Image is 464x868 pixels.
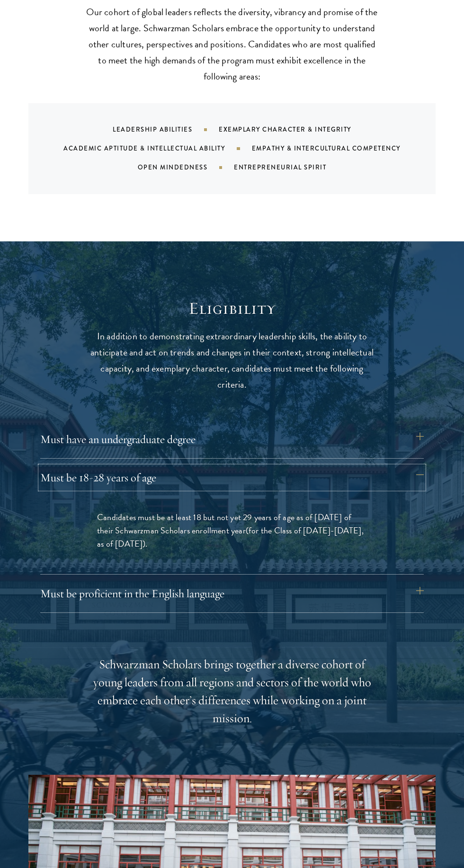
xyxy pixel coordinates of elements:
span: (for the Class of [DATE]-[DATE], as of [DATE]) [97,524,364,550]
div: Schwarzman Scholars brings together a diverse cohort of young leaders from all regions and sector... [85,655,379,727]
button: Must have an undergraduate degree [40,428,424,451]
button: Must be proficient in the English language [40,582,424,605]
p: Our cohort of global leaders reflects the diversity, vibrancy and promise of the world at large. ... [85,4,379,84]
div: Exemplary Character & Integrity [219,125,375,134]
div: Open Mindedness [138,163,234,172]
p: Candidates must be at least 18 but not yet 29 years of age as of [DATE] of their Schwarzman Schol... [97,511,367,550]
div: Leadership Abilities [113,125,219,134]
p: In addition to demonstrating extraordinary leadership skills, the ability to anticipate and act o... [85,328,379,392]
div: Entrepreneurial Spirit [234,163,350,172]
div: Academic Aptitude & Intellectual Ability [63,144,251,153]
button: Must be 18-28 years of age [40,466,424,489]
div: Empathy & Intercultural Competency [252,144,424,153]
h2: Eligibility [85,298,379,319]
